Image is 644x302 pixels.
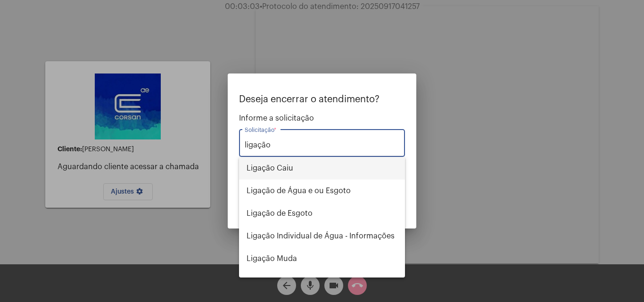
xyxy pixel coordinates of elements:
span: Ligação Muda [247,247,397,270]
span: Ligação Caiu [247,157,397,180]
input: Buscar solicitação [245,141,399,149]
span: Informe a solicitação [239,114,405,122]
span: Ligação Individual de Água - Informações [247,225,397,247]
p: Deseja encerrar o atendimento? [239,94,405,105]
span: Ligação de Esgoto [247,202,397,225]
span: Ligação de Água e ou Esgoto [247,180,397,202]
span: Religação (informações sobre) [247,270,397,293]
